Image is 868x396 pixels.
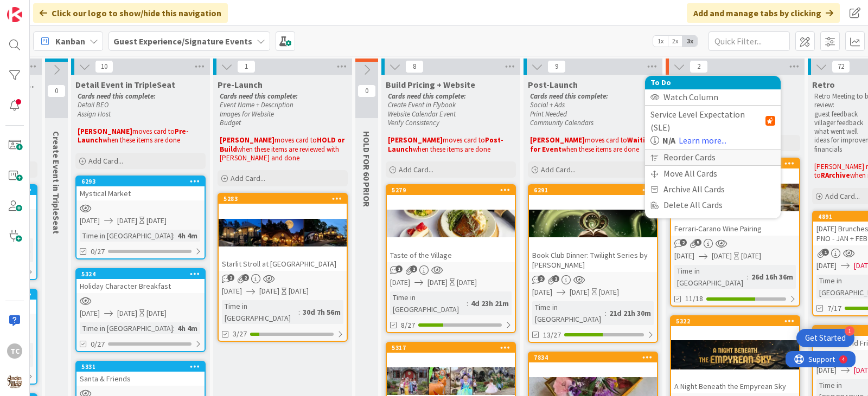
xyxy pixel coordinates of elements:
[23,2,49,15] span: Support
[227,274,234,281] span: 2
[298,306,300,318] span: :
[547,60,566,73] span: 9
[259,285,279,297] span: [DATE]
[55,35,85,48] span: Kanban
[387,185,515,262] div: 5279Taste of the Village
[671,222,799,236] div: Ferrari-Carano Wine Pairing
[845,326,854,336] div: 1
[645,197,781,213] div: Delete All Cards
[413,145,490,154] span: when these items are done
[674,265,747,289] div: Time in [GEOGRAPHIC_DATA]
[80,230,173,242] div: Time in [GEOGRAPHIC_DATA]
[81,270,205,278] div: 5324
[645,150,781,165] div: Reorder Cards
[392,186,515,194] div: 5279
[399,165,433,174] span: Add Card...
[543,329,561,341] span: 13/27
[528,79,578,90] span: Post-Launch
[410,265,417,272] span: 2
[812,79,835,90] span: Retro
[676,317,799,325] div: 5322
[388,92,466,101] em: Cards need this complete:
[530,118,593,127] em: Community Calendars
[709,31,790,51] input: Quick Filter...
[78,109,111,119] em: Assign Host
[78,127,189,145] strong: Pre-Launch
[528,184,658,343] a: 6291Book Club Dinner: Twilight Series by [PERSON_NAME][DATE][DATE][DATE]Time in [GEOGRAPHIC_DATA]...
[75,176,206,259] a: 6293Mystical Market[DATE][DATE][DATE]Time in [GEOGRAPHIC_DATA]:4h 4m0/27
[220,109,274,119] em: Images for Website
[468,297,512,309] div: 4d 23h 21m
[457,277,477,288] div: [DATE]
[233,328,247,340] span: 3/27
[529,248,657,272] div: Book Club Dinner: Twilight Series by [PERSON_NAME]
[358,85,376,98] span: 0
[7,7,22,22] img: Visit kanbanzone.com
[687,3,840,23] div: Add and manage tabs by clicking
[662,134,675,147] b: N/A
[690,60,708,73] span: 2
[605,307,607,319] span: :
[541,165,576,174] span: Add Card...
[552,275,559,282] span: 2
[361,131,372,207] span: HOLD FOR 60 PRIOR
[220,135,275,145] strong: [PERSON_NAME]
[175,322,200,334] div: 4h 4m
[386,184,516,333] a: 5279Taste of the Village[DATE][DATE][DATE]Time in [GEOGRAPHIC_DATA]:4d 23h 21m8/27
[231,173,265,183] span: Add Card...
[220,118,241,127] em: Budget
[827,303,841,314] span: 7/17
[76,186,205,200] div: Mystical Market
[538,275,545,282] span: 2
[103,135,180,145] span: when these items are done
[671,316,799,393] div: 5322A Night Beneath the Empyrean Sky
[80,308,100,319] span: [DATE]
[529,185,657,272] div: 6291Book Club Dinner: Twilight Series by [PERSON_NAME]
[401,320,415,331] span: 8/27
[585,135,627,145] span: moves card to
[534,186,657,194] div: 6291
[218,79,263,90] span: Pre-Launch
[682,36,697,47] span: 3x
[76,362,205,372] div: 5331
[219,257,347,271] div: Starlit Stroll at [GEOGRAPHIC_DATA]
[289,285,309,297] div: [DATE]
[51,131,62,234] span: Create Event in TripleSeat
[146,215,167,226] div: [DATE]
[388,135,503,153] strong: Post-Launch
[388,100,456,109] em: Create Event in Flybook
[467,297,468,309] span: :
[645,166,781,181] div: Move All Cards
[386,79,475,90] span: Build Pricing + Website
[76,177,205,200] div: 6293Mystical Market
[645,181,781,197] div: Archive All Cards
[532,301,605,325] div: Time in [GEOGRAPHIC_DATA]
[91,246,105,257] span: 0/27
[395,265,403,272] span: 1
[529,185,657,195] div: 6291
[599,287,619,298] div: [DATE]
[570,287,590,298] span: [DATE]
[816,365,837,376] span: [DATE]
[75,268,206,352] a: 5324Holiday Character Breakfast[DATE][DATE][DATE]Time in [GEOGRAPHIC_DATA]:4h 4m0/27
[390,277,410,288] span: [DATE]
[7,343,22,359] div: TC
[220,145,341,163] span: when these items are reviewed with [PERSON_NAME] and done
[220,92,298,101] em: Cards need this complete:
[685,293,703,304] span: 11/18
[561,145,639,154] span: when these items are done
[47,85,66,98] span: 0
[81,178,205,185] div: 6293
[390,291,467,315] div: Time in [GEOGRAPHIC_DATA]
[529,353,657,362] div: 7834
[388,118,439,127] em: Verify Consistency
[219,194,347,204] div: 5283
[78,127,132,136] strong: [PERSON_NAME]
[237,60,256,73] span: 1
[173,230,175,242] span: :
[392,344,515,352] div: 5317
[75,79,175,90] span: Detail Event in TripleSeat
[671,379,799,393] div: A Night Beneath the Empyrean Sky
[91,339,105,350] span: 0/27
[76,177,205,186] div: 6293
